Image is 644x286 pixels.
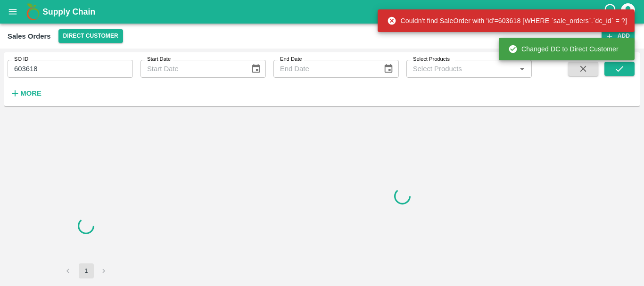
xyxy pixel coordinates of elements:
[147,56,171,63] label: Start Date
[42,5,603,18] a: Supply Chain
[380,60,397,78] button: Choose date
[140,60,243,78] input: Start Date
[20,90,41,97] strong: More
[273,60,376,78] input: End Date
[619,2,636,22] div: account of current user
[603,3,619,20] div: customer-support
[79,263,94,278] button: page 1
[413,56,450,63] label: Select Products
[58,29,123,43] button: Select DC
[24,2,42,21] img: logo
[14,56,28,63] label: SO ID
[59,263,113,278] nav: pagination navigation
[2,1,24,23] button: open drawer
[8,60,133,78] input: Enter SO ID
[516,63,528,75] button: Open
[247,60,265,78] button: Choose date
[280,56,302,63] label: End Date
[8,85,44,101] button: More
[508,41,619,57] div: Changed DC to Direct Customer
[42,7,95,16] b: Supply Chain
[8,30,51,42] div: Sales Orders
[387,12,627,29] div: Couldn't find SaleOrder with 'id'=603618 [WHERE `sale_orders`.`dc_id` = ?]
[409,63,513,75] input: Select Products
